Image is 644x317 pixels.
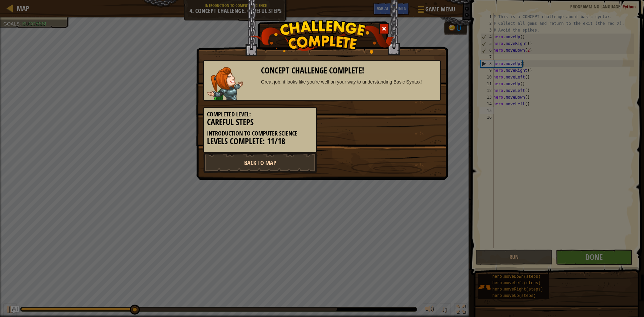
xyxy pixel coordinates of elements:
h5: Completed Level: [207,111,313,118]
h3: Levels Complete: 11/18 [207,137,313,146]
img: captain.png [207,67,243,100]
img: challenge_complete.png [250,20,394,54]
h3: Concept Challenge Complete! [261,66,437,75]
h5: Introduction to Computer Science [207,130,313,137]
div: Great job, it looks like you're well on your way to understanding Basic Syntax! [261,78,437,85]
h3: Careful Steps [207,118,313,127]
a: Back to Map [203,153,317,173]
